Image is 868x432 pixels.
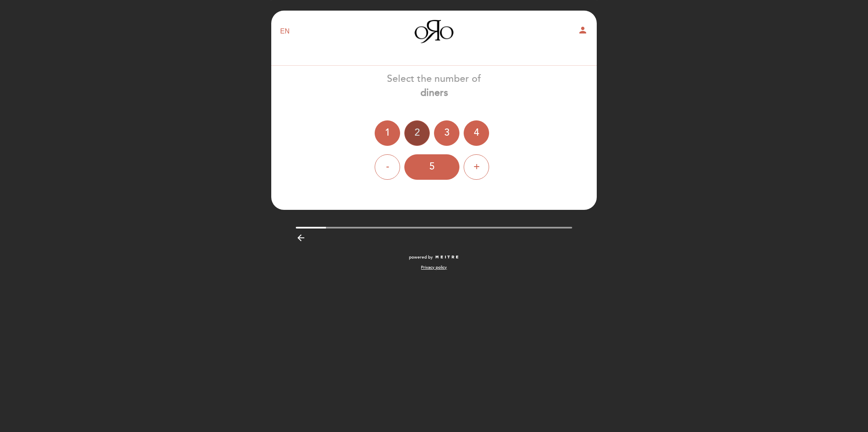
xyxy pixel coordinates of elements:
a: powered by [409,254,459,260]
a: Privacy policy [421,265,447,270]
i: person [578,25,588,35]
div: 3 [434,120,459,146]
div: Select the number of [271,72,597,100]
div: + [464,154,489,180]
div: 2 [404,120,430,146]
div: 5 [404,154,459,180]
div: 1 [375,120,400,146]
span: powered by [409,254,433,260]
i: arrow_backward [296,233,306,243]
a: Oro [381,20,487,43]
div: - [375,154,400,180]
img: MEITRE [435,255,459,259]
div: 4 [464,120,489,146]
button: person [578,25,588,38]
b: diners [420,87,448,99]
